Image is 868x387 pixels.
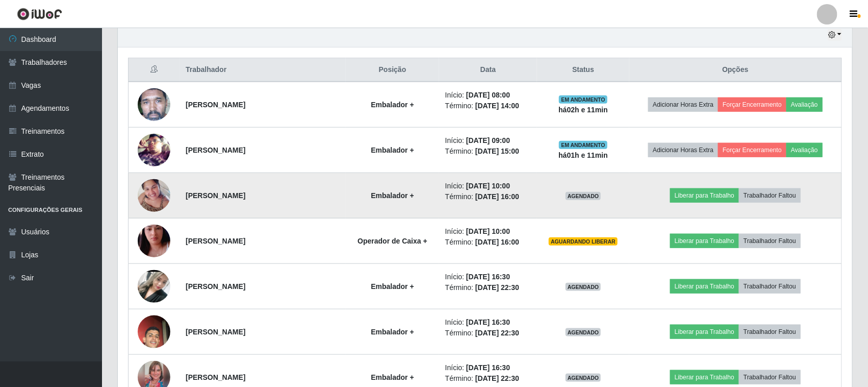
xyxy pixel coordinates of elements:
[670,234,739,248] button: Liberar para Trabalho
[138,174,170,217] img: 1729599385947.jpeg
[670,279,739,294] button: Liberar para Trabalho
[739,188,801,203] button: Trabalhador Faltou
[186,282,245,291] strong: [PERSON_NAME]
[445,101,531,111] li: Término:
[358,237,427,245] strong: Operador de Caixa +
[558,151,608,159] strong: há 01 h e 11 min
[786,143,823,157] button: Avaliação
[466,91,510,99] time: [DATE] 08:00
[439,58,537,82] th: Data
[445,90,531,101] li: Início:
[648,98,718,112] button: Adicionar Horas Extra
[445,282,531,293] li: Término:
[670,325,739,339] button: Liberar para Trabalho
[371,282,414,291] strong: Embalador +
[466,227,510,235] time: [DATE] 10:00
[566,192,601,200] span: AGENDADO
[371,373,414,381] strong: Embalador +
[186,191,245,200] strong: [PERSON_NAME]
[445,317,531,328] li: Início:
[670,188,739,203] button: Liberar para Trabalho
[17,8,62,20] img: CoreUI Logo
[138,117,170,183] img: 1606759940192.jpeg
[739,370,801,384] button: Trabalhador Faltou
[138,250,170,323] img: 1755712424414.jpeg
[138,303,170,361] img: 1729120016145.jpeg
[648,143,718,157] button: Adicionar Horas Extra
[559,95,607,104] span: EM ANDAMENTO
[466,136,510,144] time: [DATE] 09:00
[371,191,414,200] strong: Embalador +
[558,106,608,114] strong: há 02 h e 11 min
[186,101,245,109] strong: [PERSON_NAME]
[138,212,170,270] img: 1754840116013.jpeg
[346,58,439,82] th: Posição
[445,135,531,146] li: Início:
[629,58,842,82] th: Opções
[180,58,346,82] th: Trabalhador
[445,373,531,384] li: Término:
[475,102,519,110] time: [DATE] 14:00
[566,374,601,382] span: AGENDADO
[475,147,519,155] time: [DATE] 15:00
[445,237,531,248] li: Término:
[549,237,618,246] span: AGUARDANDO LIBERAR
[475,374,519,382] time: [DATE] 22:30
[445,191,531,202] li: Término:
[371,328,414,336] strong: Embalador +
[466,182,510,190] time: [DATE] 10:00
[475,238,519,246] time: [DATE] 16:00
[445,362,531,373] li: Início:
[739,279,801,294] button: Trabalhador Faltou
[186,328,245,336] strong: [PERSON_NAME]
[466,318,510,326] time: [DATE] 16:30
[445,226,531,237] li: Início:
[670,370,739,384] button: Liberar para Trabalho
[718,98,786,112] button: Forçar Encerramento
[186,373,245,381] strong: [PERSON_NAME]
[739,234,801,248] button: Trabalhador Faltou
[739,325,801,339] button: Trabalhador Faltou
[475,329,519,337] time: [DATE] 22:30
[475,192,519,201] time: [DATE] 16:00
[138,71,170,138] img: 1672757471679.jpeg
[371,101,414,109] strong: Embalador +
[566,283,601,291] span: AGENDADO
[559,141,607,149] span: EM ANDAMENTO
[445,328,531,338] li: Término:
[566,328,601,336] span: AGENDADO
[445,181,531,191] li: Início:
[186,237,245,245] strong: [PERSON_NAME]
[186,146,245,154] strong: [PERSON_NAME]
[475,283,519,292] time: [DATE] 22:30
[537,58,629,82] th: Status
[466,273,510,281] time: [DATE] 16:30
[371,146,414,154] strong: Embalador +
[445,146,531,157] li: Término:
[786,98,823,112] button: Avaliação
[718,143,786,157] button: Forçar Encerramento
[466,364,510,372] time: [DATE] 16:30
[445,272,531,282] li: Início:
